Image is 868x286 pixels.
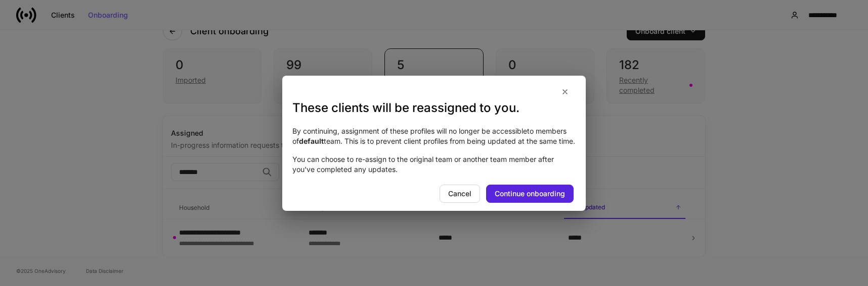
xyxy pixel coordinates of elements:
[292,100,576,116] h3: These clients will be reassigned to you.
[292,154,576,175] p: You can choose to re-assign to the original team or another team member after you've completed an...
[299,137,324,145] strong: default
[448,190,471,197] div: Cancel
[292,126,576,146] p: By continuing, assignment of these profiles will no longer be accessible to members of team . Thi...
[486,185,574,203] button: Continue onboarding
[495,190,565,197] div: Continue onboarding
[440,185,480,203] button: Cancel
